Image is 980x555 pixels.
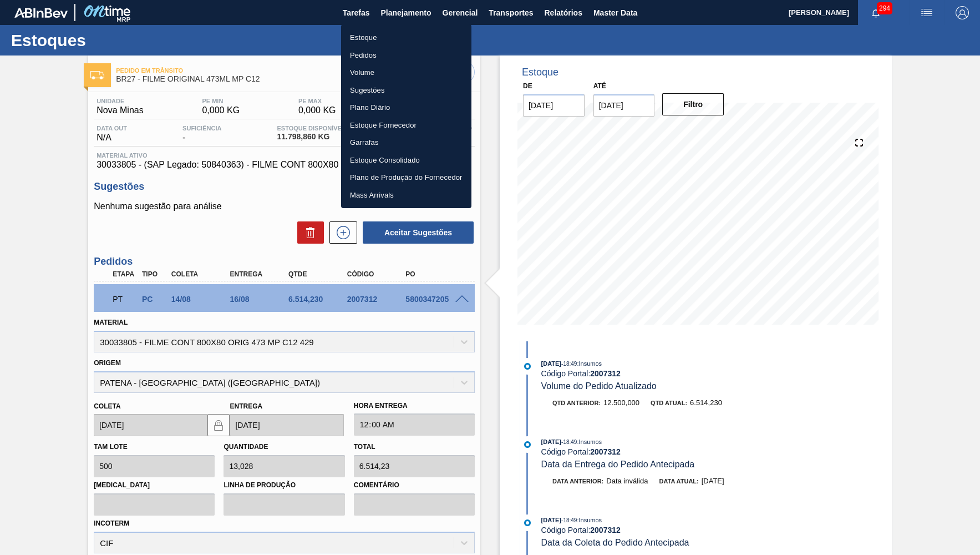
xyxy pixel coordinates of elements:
a: Estoque Fornecedor [341,117,471,134]
a: Estoque Consolidado [341,152,471,169]
a: Garrafas [341,134,471,152]
a: Estoque [341,29,471,47]
a: Volume [341,64,471,82]
a: Mass Arrivals [341,186,471,204]
a: Plano Diário [341,99,471,117]
a: Plano de Produção do Fornecedor [341,169,471,186]
a: Sugestões [341,82,471,99]
a: Pedidos [341,47,471,64]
